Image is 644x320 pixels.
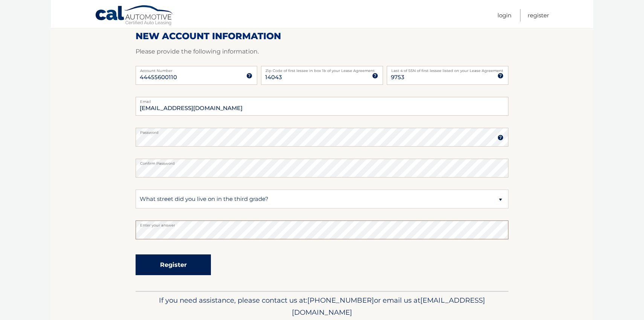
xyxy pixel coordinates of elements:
p: Please provide the following information. [136,46,508,57]
span: [EMAIL_ADDRESS][DOMAIN_NAME] [292,296,485,317]
label: Last 4 of SSN of first lessee listed on your Lease Agreement [387,66,508,72]
label: Zip Code of first lessee in box 1b of your Lease Agreement [261,66,383,72]
input: Account Number [136,66,257,85]
label: Confirm Password [136,159,508,165]
span: [PHONE_NUMBER] [307,296,374,305]
label: Password [136,128,508,134]
img: tooltip.svg [372,73,378,79]
button: Register [136,254,211,275]
input: SSN or EIN (last 4 digits only) [387,66,508,85]
label: Enter your answer [136,220,508,227]
label: Account Number [136,66,257,72]
a: Register [528,9,549,21]
input: Email [136,97,508,116]
img: tooltip.svg [246,73,252,79]
img: tooltip.svg [497,73,504,79]
img: tooltip.svg [497,135,504,141]
label: Email [136,97,508,103]
h2: New Account Information [136,31,508,42]
a: Cal Automotive [95,5,174,27]
p: If you need assistance, please contact us at: or email us at [140,294,504,318]
input: Zip Code [261,66,383,85]
a: Login [497,9,511,21]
